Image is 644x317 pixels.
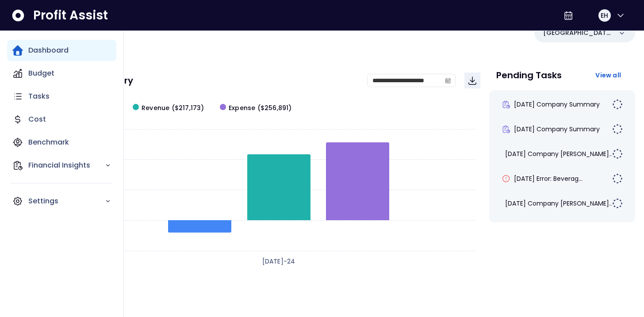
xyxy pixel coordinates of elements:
p: Pending Tasks [496,71,562,80]
span: EH [601,11,608,20]
span: Profit Assist [33,8,108,23]
button: Download [464,73,480,88]
p: Settings [28,196,105,206]
img: Not yet Started [612,198,623,209]
span: View all [595,71,621,80]
p: Dashboard [28,45,69,56]
button: View all [588,67,628,83]
p: Cost [28,114,46,125]
span: Revenue ($217,173) [142,103,204,113]
p: Tasks [28,91,50,102]
p: Benchmark [28,137,69,148]
span: [DATE] Company [PERSON_NAME]... [505,149,613,158]
span: [DATE] Company [PERSON_NAME]... [505,199,613,208]
svg: calendar [445,77,451,84]
img: Not yet Started [612,99,623,110]
img: Not yet Started [612,149,623,159]
p: [GEOGRAPHIC_DATA] [543,28,612,38]
span: [DATE] Error: Beverag... [514,174,583,183]
img: Not yet Started [612,173,623,184]
span: [DATE] Company Summary [514,100,600,109]
img: Not yet Started [612,124,623,134]
p: Wins & Losses [44,299,635,308]
p: Financial Insights [28,160,105,171]
span: Expense ($256,891) [229,103,292,113]
span: [DATE] Company Summary [514,125,600,134]
p: Budget [28,68,54,79]
text: [DATE]-24 [262,257,295,266]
